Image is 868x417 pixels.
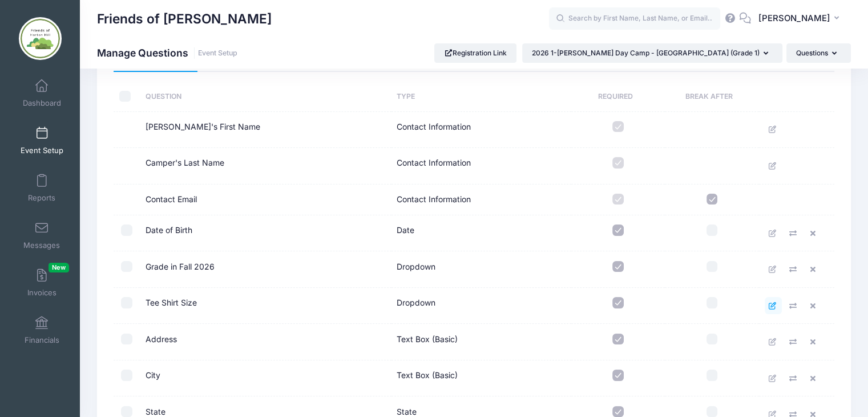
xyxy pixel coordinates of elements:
a: Dashboard [15,73,69,113]
span: Dashboard [23,98,61,108]
td: Dropdown [391,288,571,324]
a: Registration Link [434,43,517,63]
h1: Friends of [PERSON_NAME] [97,6,272,32]
td: Date of Birth [140,215,391,252]
td: [PERSON_NAME]'s First Name [140,112,391,149]
a: InvoicesNew [15,263,69,303]
td: Date [391,215,571,252]
span: Invoices [27,288,56,298]
td: Contact Information [391,185,571,215]
img: Friends of Horton Hill [19,17,62,60]
span: [PERSON_NAME] [758,12,830,25]
td: Grade in Fall 2026 [140,251,391,288]
span: Messages [23,240,60,250]
a: Financials [15,310,69,350]
td: City [140,360,391,397]
a: Event Setup [198,49,237,58]
th: Required [571,82,665,112]
td: Address [140,324,391,360]
td: Contact Information [391,112,571,149]
td: Contact Email [140,185,391,215]
th: Break After [665,82,759,112]
a: Reports [15,168,69,208]
input: Search by First Name, Last Name, or Email... [549,7,720,30]
button: [PERSON_NAME] [751,6,851,32]
td: Text Box (Basic) [391,324,571,360]
span: Event Setup [21,146,63,155]
a: Event Setup [15,121,69,161]
span: New [49,263,69,272]
td: Camper's Last Name [140,148,391,185]
td: Dropdown [391,251,571,288]
td: Contact Information [391,148,571,185]
button: Questions [786,43,851,63]
span: Reports [28,193,55,203]
button: 2026 1-[PERSON_NAME] Day Camp - [GEOGRAPHIC_DATA] (Grade 1) [522,43,782,63]
td: Tee Shirt Size [140,288,391,324]
th: Question [140,82,391,112]
td: Text Box (Basic) [391,360,571,397]
th: Type [391,82,571,112]
span: Financials [25,335,59,345]
span: 2026 1-[PERSON_NAME] Day Camp - [GEOGRAPHIC_DATA] (Grade 1) [532,49,760,57]
a: Messages [15,215,69,255]
h1: Manage Questions [97,47,237,59]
